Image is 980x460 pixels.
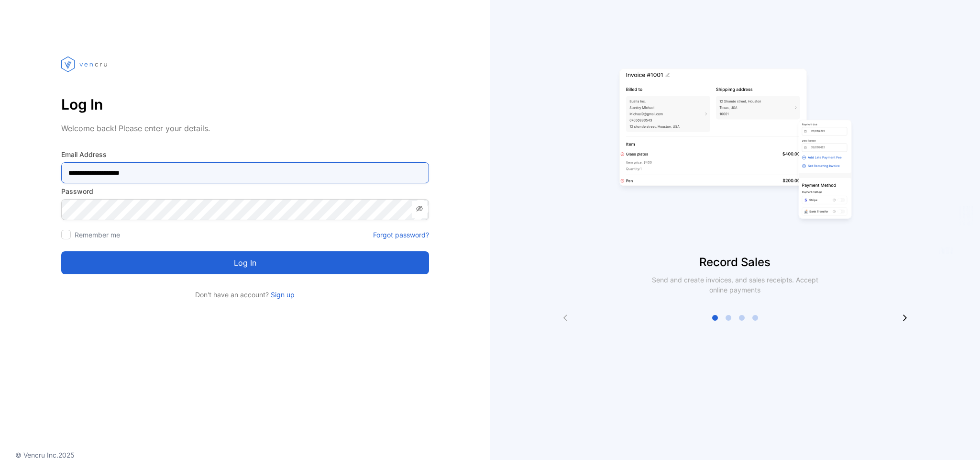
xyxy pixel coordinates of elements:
[616,38,855,254] img: slider image
[61,93,429,116] p: Log In
[61,251,429,274] button: Log in
[61,149,429,159] label: Email Address
[61,186,429,196] label: Password
[269,291,295,299] a: Sign up
[61,38,109,90] img: vencru logo
[61,290,429,300] p: Don't have an account?
[61,123,429,134] p: Welcome back! Please enter your details.
[643,275,827,295] p: Send and create invoices, and sales receipts. Accept online payments
[75,231,120,239] label: Remember me
[373,230,429,240] a: Forgot password?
